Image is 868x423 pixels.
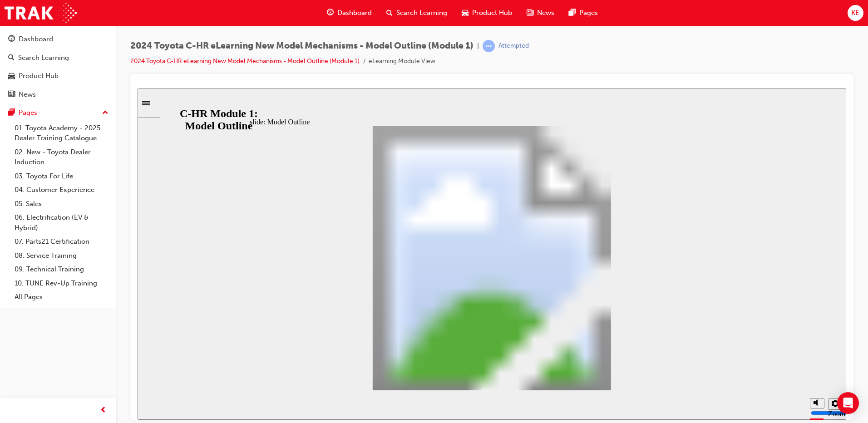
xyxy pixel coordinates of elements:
div: Product Hub [19,71,59,81]
a: All Pages [11,290,112,304]
div: Dashboard [19,34,53,44]
span: car-icon [462,7,469,19]
span: news-icon [8,91,15,99]
button: Pages [4,104,112,121]
div: Attempted [498,42,529,50]
span: search-icon [386,7,393,19]
div: News [19,89,36,100]
span: Pages [579,8,598,18]
span: KE [851,8,859,18]
a: 01. Toyota Academy - 2025 Dealer Training Catalogue [11,121,112,145]
li: eLearning Module View [369,56,435,67]
a: 2024 Toyota C-HR eLearning New Model Mechanisms - Model Outline (Module 1) [130,57,360,65]
span: search-icon [8,54,15,62]
span: prev-icon [100,405,107,416]
a: 05. Sales [11,197,112,211]
a: 03. Toyota For Life [11,169,112,183]
button: Mute (Ctrl+Alt+M) [672,310,687,320]
a: Product Hub [4,68,112,84]
div: Open Intercom Messenger [837,392,859,414]
span: Search Learning [396,8,447,18]
div: Search Learning [18,53,69,63]
span: learningRecordVerb_ATTEMPT-icon [483,40,495,52]
div: Pages [19,108,37,118]
button: DashboardSearch LearningProduct HubNews [4,29,112,104]
span: news-icon [527,7,533,19]
label: Zoom to fit [690,321,708,345]
button: KE [848,5,863,21]
a: 06. Electrification (EV & Hybrid) [11,211,112,235]
button: Settings [690,310,705,321]
a: 10. TUNE Rev-Up Training [11,276,112,290]
a: car-iconProduct Hub [454,4,519,22]
a: 02. New - Toyota Dealer Induction [11,145,112,169]
a: Search Learning [4,49,112,66]
span: car-icon [8,72,15,80]
input: volume [673,321,732,328]
span: Dashboard [337,8,372,18]
a: 04. Customer Experience [11,183,112,197]
a: 09. Technical Training [11,262,112,276]
img: Trak [5,3,77,23]
span: guage-icon [327,7,334,19]
a: pages-iconPages [562,4,605,22]
a: guage-iconDashboard [320,4,379,22]
span: | [477,41,479,51]
span: pages-icon [569,7,576,19]
span: pages-icon [8,109,15,117]
div: misc controls [668,302,704,331]
a: search-iconSearch Learning [379,4,454,22]
a: news-iconNews [519,4,562,22]
a: 08. Service Training [11,249,112,263]
a: Dashboard [4,31,112,48]
span: News [537,8,554,18]
span: guage-icon [8,35,15,44]
a: News [4,86,112,103]
span: up-icon [102,107,108,119]
a: 07. Parts21 Certification [11,235,112,249]
span: Product Hub [472,8,512,18]
span: 2024 Toyota C-HR eLearning New Model Mechanisms - Model Outline (Module 1) [130,41,473,51]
